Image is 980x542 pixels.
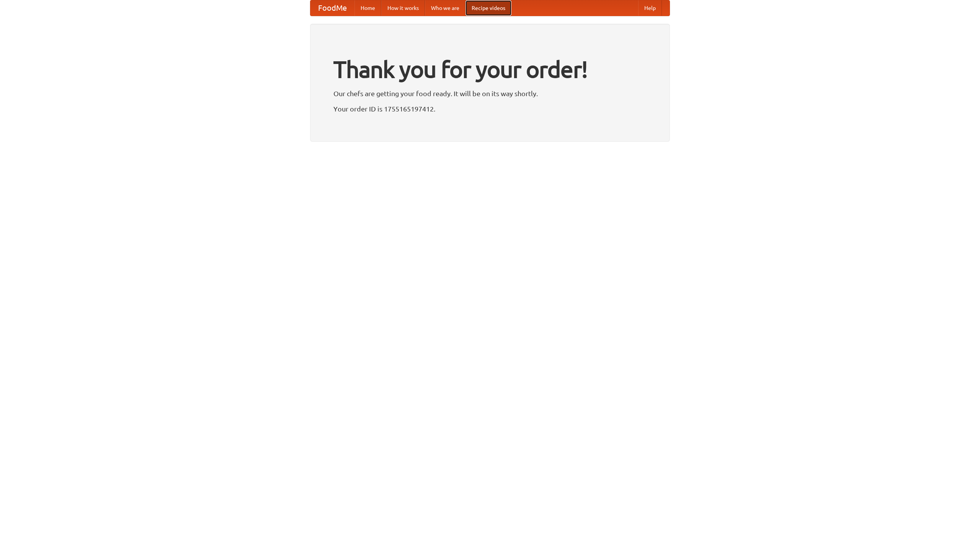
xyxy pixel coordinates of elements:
a: How it works [381,0,425,16]
p: Your order ID is 1755165197412. [333,103,647,115]
a: Help [638,0,662,16]
a: Home [354,0,381,16]
a: Recipe videos [465,0,511,16]
p: Our chefs are getting your food ready. It will be on its way shortly. [333,88,647,99]
a: Who we are [425,0,465,16]
a: FoodMe [310,0,354,16]
h1: Thank you for your order! [333,51,647,88]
